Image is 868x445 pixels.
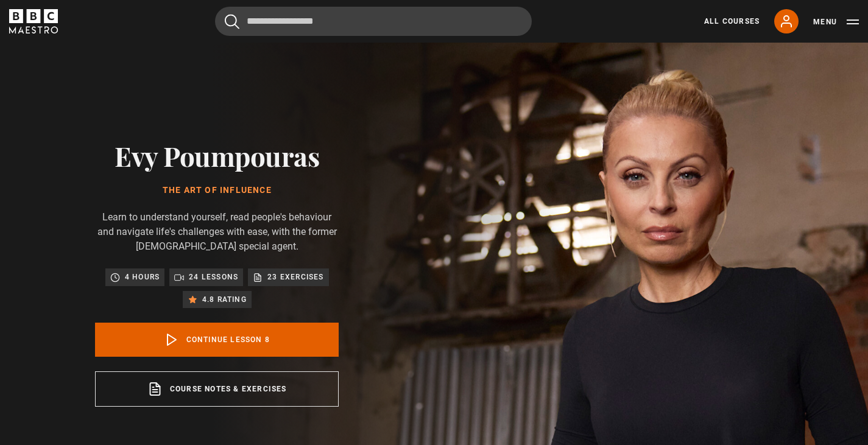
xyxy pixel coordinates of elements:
a: All Courses [704,16,760,27]
p: 23 exercises [267,271,323,283]
p: Learn to understand yourself, read people's behaviour and navigate life's challenges with ease, w... [95,210,339,254]
button: Toggle navigation [813,16,859,28]
h2: Evy Poumpouras [95,140,339,171]
button: Submit the search query [225,14,239,29]
h1: The Art of Influence [95,186,339,195]
input: Search [215,7,532,36]
p: 24 lessons [189,271,238,283]
p: 4.8 rating [202,293,247,306]
p: 4 hours [125,271,160,283]
a: Continue lesson 8 [95,323,339,357]
svg: BBC Maestro [9,9,58,33]
a: Course notes & exercises [95,371,339,407]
